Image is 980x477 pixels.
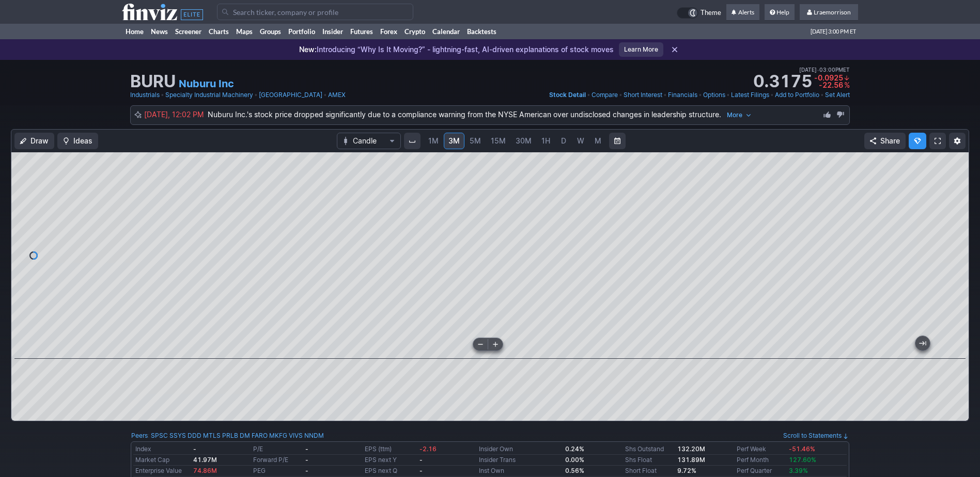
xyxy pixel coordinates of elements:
[587,90,590,100] span: •
[677,467,696,474] a: 9.72%
[328,90,346,100] a: AMEX
[404,133,421,149] button: Interval
[753,73,812,90] strong: 0.3175
[193,445,196,453] small: -
[203,431,221,441] a: MTLS
[252,431,268,441] a: FARO
[130,73,176,90] h1: BURU
[726,90,730,100] span: •
[880,136,900,146] span: Share
[726,4,759,21] a: Alerts
[222,431,238,441] a: PRLB
[208,110,755,119] span: Nuburu Inc.'s stock price dropped significantly due to a compliance warning from the NYSE America...
[470,136,481,145] span: 5M
[623,444,675,455] td: Shs Outstand
[488,338,503,351] button: Zoom in
[770,90,774,100] span: •
[783,432,849,439] a: Scroll to Statements
[549,91,586,99] span: Stock Detail
[377,24,401,39] a: Forex
[800,4,858,21] a: Lraemorrison
[789,456,816,464] span: 127.60%
[623,455,675,466] td: Shs Float
[161,90,164,100] span: •
[305,445,308,453] b: -
[353,136,385,146] span: Candle
[811,24,856,39] span: [DATE] 3:00 PM ET
[541,136,550,145] span: 1H
[448,136,460,145] span: 3M
[363,455,417,466] td: EPS next Y
[625,467,657,474] a: Short Float
[477,455,563,466] td: Insider Trans
[820,90,824,100] span: •
[363,466,417,476] td: EPS next Q
[299,44,614,55] p: Introducing “Why Is It Moving?” - lightning-fast, AI-driven explanations of stock moves
[735,466,787,476] td: Perf Quarter
[337,133,401,149] button: Chart Type
[817,65,819,74] span: •
[677,445,705,453] b: 132.20M
[73,136,92,146] span: Ideas
[561,136,566,145] span: D
[619,90,623,100] span: •
[537,133,555,149] a: 1H
[429,24,463,39] a: Calendar
[144,110,208,119] span: [DATE], 12:02 PM
[473,338,488,351] button: Zoom out
[122,24,147,39] a: Home
[909,133,926,149] button: Explore new features
[915,336,930,351] button: Jump to the most recent bar
[491,136,506,145] span: 15M
[516,136,532,145] span: 30M
[789,467,808,474] span: 3.39%
[949,133,966,149] button: Chart Settings
[844,81,850,89] span: %
[577,136,584,145] span: W
[305,467,308,474] b: -
[240,431,250,441] a: DM
[555,133,572,149] a: D
[789,445,815,453] span: -51.46%
[595,136,601,145] span: M
[477,466,563,476] td: Inst Own
[511,133,536,149] a: 30M
[193,467,217,474] span: 74.86M
[819,81,843,89] span: -22.56
[609,133,626,149] button: Range
[463,24,500,39] a: Backtests
[304,431,324,441] a: NNDM
[133,455,191,466] td: Market Cap
[289,431,303,441] a: VIVS
[305,456,308,464] b: -
[677,7,721,19] a: Theme
[703,90,725,100] a: Options
[30,136,49,146] span: Draw
[285,24,319,39] a: Portfolio
[698,90,702,100] span: •
[619,42,663,57] a: Learn More
[251,455,303,466] td: Forward P/E
[465,133,486,149] a: 5M
[775,90,819,100] a: Add to Portfolio
[825,90,850,100] a: Set Alert
[57,133,98,149] button: Ideas
[165,90,253,100] a: Specialty Industrial Machinery
[572,133,589,149] a: W
[193,456,217,464] b: 41.97M
[444,133,464,149] a: 3M
[549,90,586,100] a: Stock Detail
[592,90,618,100] a: Compare
[347,24,377,39] a: Futures
[232,24,256,39] a: Maps
[401,24,429,39] a: Crypto
[130,90,160,100] a: Industrials
[151,431,168,441] a: SPSC
[131,432,148,439] a: Peers
[323,90,327,100] span: •
[269,431,287,441] a: MKFG
[299,45,317,54] span: New:
[565,467,584,474] b: 0.56%
[217,4,413,20] input: Search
